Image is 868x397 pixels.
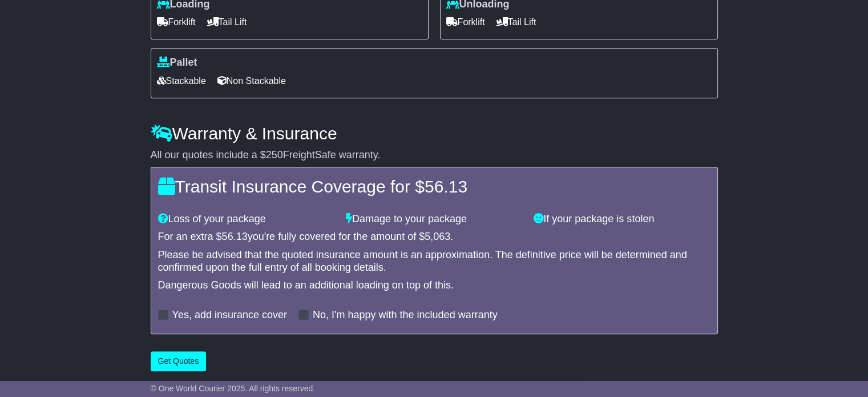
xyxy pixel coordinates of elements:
[157,72,206,90] span: Stackable
[158,231,710,243] div: For an extra $ you're fully covered for the amount of $ .
[157,13,196,31] span: Forklift
[313,309,498,322] label: No, I'm happy with the included warranty
[172,309,287,322] label: Yes, add insurance cover
[151,384,316,393] span: © One World Courier 2025. All rights reserved.
[340,213,528,226] div: Damage to your package
[207,13,247,31] span: Tail Lift
[157,57,197,69] label: Pallet
[151,124,718,143] h4: Warranty & Insurance
[425,177,467,196] span: 56.13
[425,231,450,242] span: 5,063
[222,231,248,242] span: 56.13
[496,13,536,31] span: Tail Lift
[151,351,207,371] button: Get Quotes
[158,249,710,274] div: Please be advised that the quoted insurance amount is an approximation. The definitive price will...
[217,72,286,90] span: Non Stackable
[528,213,716,226] div: If your package is stolen
[151,149,718,162] div: All our quotes include a $ FreightSafe warranty.
[446,13,485,31] span: Forklift
[152,213,340,226] div: Loss of your package
[158,279,710,292] div: Dangerous Goods will lead to an additional loading on top of this.
[158,177,710,196] h4: Transit Insurance Coverage for $
[266,149,283,161] span: 250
